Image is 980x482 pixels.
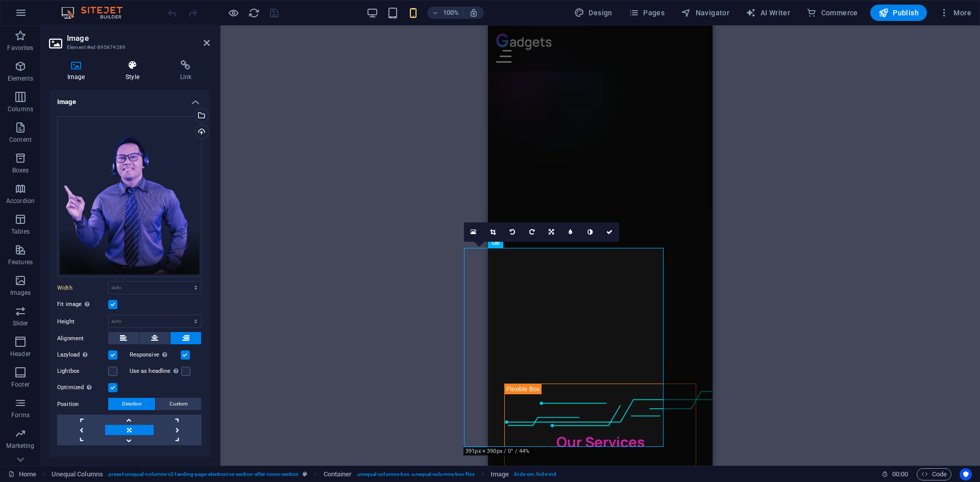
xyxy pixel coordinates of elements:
[513,468,556,480] span: . hide-sm .hide-md
[746,8,790,18] span: AI Writer
[7,44,33,52] p: Favorites
[57,349,108,361] label: Lazyload
[681,8,729,18] span: Navigator
[130,365,181,377] label: Use as headline
[49,453,210,478] h4: Text
[162,60,210,82] h4: Link
[49,60,107,82] h4: Image
[8,74,34,83] p: Elements
[49,90,210,108] h4: Image
[11,227,30,236] p: Tables
[491,468,509,480] span: Click to select. Double-click to edit
[57,298,108,311] label: Fit image
[677,5,733,21] button: Navigator
[629,8,665,18] span: Pages
[57,398,108,411] label: Position
[625,5,669,21] button: Pages
[483,222,503,242] a: Crop mode
[427,7,463,19] button: 100%
[580,222,600,242] a: Greyscale
[130,349,181,361] label: Responsive
[57,116,202,277] div: u8magazine-ZJjAXWELSBoGJAmHrsPuIA.png
[248,7,260,19] i: Reload page
[522,222,542,242] a: Rotate right 90°
[469,8,478,17] i: On resize automatically adjust zoom level to fit chosen device.
[59,7,135,19] img: Editor Logo
[561,222,580,242] a: Blur
[464,222,483,242] a: Select files from the file manager, stock photos, or upload file(s)
[917,468,951,480] button: Code
[542,222,561,242] a: Change orientation
[806,8,858,18] span: Commerce
[11,380,30,389] p: Footer
[600,222,619,242] a: Confirm ( Ctrl ⏎ )
[169,398,188,410] span: Custom
[742,5,794,21] button: AI Writer
[8,468,36,480] a: Click to cancel selection. Double-click to open Pages
[870,5,927,21] button: Publish
[12,166,29,174] p: Boxes
[227,7,239,19] button: Click here to leave preview mode and continue editing
[881,468,909,480] h6: Session time
[935,5,975,21] button: More
[939,8,971,18] span: More
[57,285,108,291] label: Width
[57,333,108,345] label: Alignment
[13,319,29,327] p: Slider
[570,5,617,21] div: Design (Ctrl+Alt+Y)
[11,411,30,419] p: Forms
[921,468,947,480] span: Code
[356,468,474,480] span: . unequal-columns-box .unequal-columns-box-flex
[6,442,34,450] p: Marketing
[57,382,108,394] label: Optimized
[899,470,901,478] span: :
[107,60,161,82] h4: Style
[10,289,31,297] p: Images
[503,222,522,242] a: Rotate left 90°
[570,5,617,21] button: Design
[9,136,32,144] p: Content
[67,43,189,52] h3: Element #ed-895874289
[57,319,108,324] label: Height
[248,7,260,19] button: reload
[443,7,459,19] h6: 100%
[108,398,155,410] button: Direction
[107,468,299,480] span: . preset-unequal-columns-v2-landing-page-electronics-section-after-icons-section
[156,398,201,410] button: Custom
[303,471,307,477] i: This element is a customizable preset
[878,8,919,18] span: Publish
[8,258,33,266] p: Features
[52,468,556,480] nav: breadcrumb
[960,468,972,480] button: Usercentrics
[10,350,31,358] p: Header
[57,365,108,377] label: Lightbox
[324,468,352,480] span: Click to select. Double-click to edit
[802,5,862,21] button: Commerce
[574,8,612,18] span: Design
[8,105,33,113] p: Columns
[67,34,210,43] h2: Image
[122,398,142,410] span: Direction
[892,468,908,480] span: 00 00
[6,197,35,205] p: Accordion
[52,468,103,480] span: Click to select. Double-click to edit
